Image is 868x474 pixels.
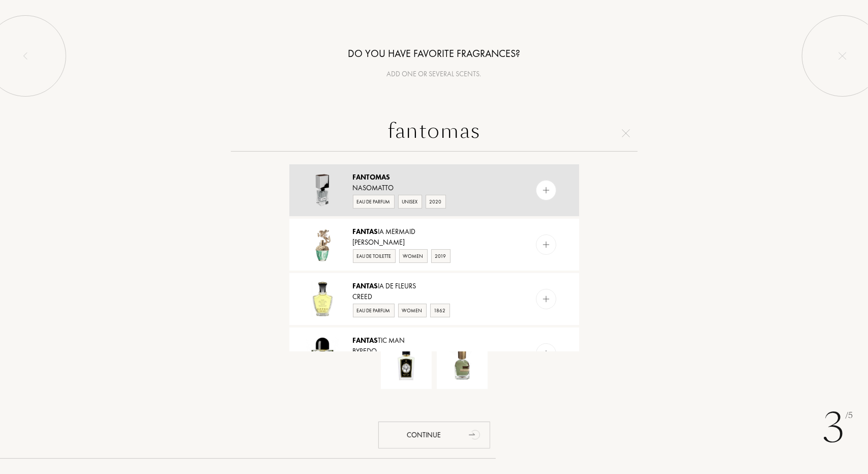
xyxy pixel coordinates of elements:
img: Fantasia de Fleurs [305,281,340,317]
span: /5 [845,410,853,422]
div: Creed [353,291,515,302]
div: Women [398,304,427,317]
img: Fantomas [305,172,340,208]
div: Unisex [398,195,422,209]
img: add_pf.svg [541,294,551,304]
img: add_pf.svg [541,186,551,195]
div: Byredo [353,346,515,357]
div: tic Man [353,335,515,346]
div: 3 [823,398,853,459]
img: left_onboard.svg [21,52,29,60]
div: Nasomatto [353,183,515,193]
div: Continue [378,422,490,449]
div: 2020 [426,195,446,209]
img: Snowy Owl [388,346,424,381]
img: Fantasia Mermaid [305,227,340,262]
span: Fantas [353,336,378,345]
img: add_pf.svg [541,240,551,250]
img: add_pf.svg [541,349,551,359]
span: Fantas [353,281,378,290]
span: Fantomas [353,172,391,182]
div: 1862 [430,304,450,317]
div: Eau de Parfum [353,304,395,317]
div: ia Mermaid [353,226,515,237]
div: [PERSON_NAME] [353,237,515,248]
img: quit_onboard.svg [839,52,847,60]
input: Search for a perfume [231,115,638,152]
div: ia de Fleurs [353,281,515,291]
div: animation [465,424,486,445]
img: cross.svg [622,129,630,137]
div: Eau de Parfum [353,195,395,209]
div: Women [399,249,428,263]
img: Fantastic Man [305,336,340,371]
img: Viride [444,346,480,381]
span: Fantas [353,227,378,236]
div: Eau de Toilette [353,249,396,263]
div: 2019 [431,249,451,263]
